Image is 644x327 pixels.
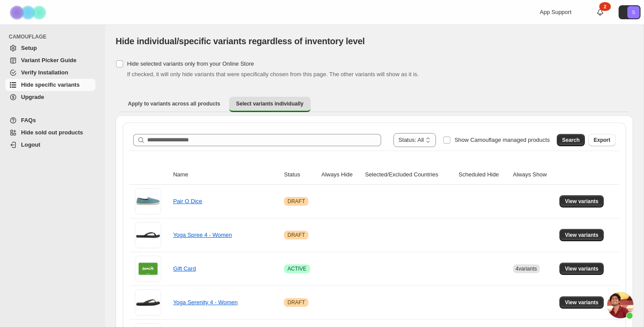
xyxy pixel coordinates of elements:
[565,198,598,205] span: View variants
[565,299,598,306] span: View variants
[173,232,232,238] a: Yoga Spree 4 - Women
[287,232,305,239] span: DRAFT
[456,165,510,185] th: Scheduled Hide
[128,100,220,107] span: Apply to variants across all products
[5,67,96,79] a: Verify Installation
[562,137,580,144] span: Search
[559,296,604,309] button: View variants
[7,0,51,25] img: Camouflage
[5,91,96,103] a: Upgrade
[9,33,99,40] span: CAMOUFLAGE
[607,292,633,318] a: Open chat
[516,266,537,272] span: 4 variants
[173,198,202,204] a: Pair O Dice
[5,114,96,127] a: FAQs
[540,9,571,15] span: App Support
[127,71,419,77] span: If checked, it will only hide variants that were specifically chosen from this page. The other va...
[121,97,227,111] button: Apply to variants across all products
[287,299,305,306] span: DRAFT
[565,232,598,239] span: View variants
[565,265,598,272] span: View variants
[229,97,311,112] button: Select variants individually
[21,117,36,123] span: FAQs
[559,229,604,241] button: View variants
[281,165,318,185] th: Status
[588,134,616,146] button: Export
[5,79,96,91] a: Hide specific variants
[632,10,635,15] text: S
[287,265,306,272] span: ACTIVE
[116,36,365,46] span: Hide individual/specific variants regardless of inventory level
[21,45,37,51] span: Setup
[559,263,604,275] button: View variants
[619,5,640,19] button: Avatar with initials S
[362,165,456,185] th: Selected/Excluded Countries
[21,81,80,88] span: Hide specific variants
[173,265,196,272] a: Gift Card
[454,137,550,143] span: Show Camouflage managed products
[21,69,68,76] span: Verify Installation
[599,2,611,11] div: 2
[21,94,44,100] span: Upgrade
[170,165,281,185] th: Name
[627,6,640,18] span: Avatar with initials S
[594,137,610,144] span: Export
[5,42,96,54] a: Setup
[318,165,362,185] th: Always Hide
[127,60,254,67] span: Hide selected variants only from your Online Store
[5,139,96,151] a: Logout
[173,299,237,306] a: Yoga Serenity 4 - Women
[21,57,76,63] span: Variant Picker Guide
[5,127,96,139] a: Hide sold out products
[5,54,96,67] a: Variant Picker Guide
[559,195,604,207] button: View variants
[21,129,83,136] span: Hide sold out products
[287,198,305,205] span: DRAFT
[21,141,40,148] span: Logout
[236,100,304,107] span: Select variants individually
[510,165,557,185] th: Always Show
[557,134,585,146] button: Search
[596,8,605,17] a: 2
